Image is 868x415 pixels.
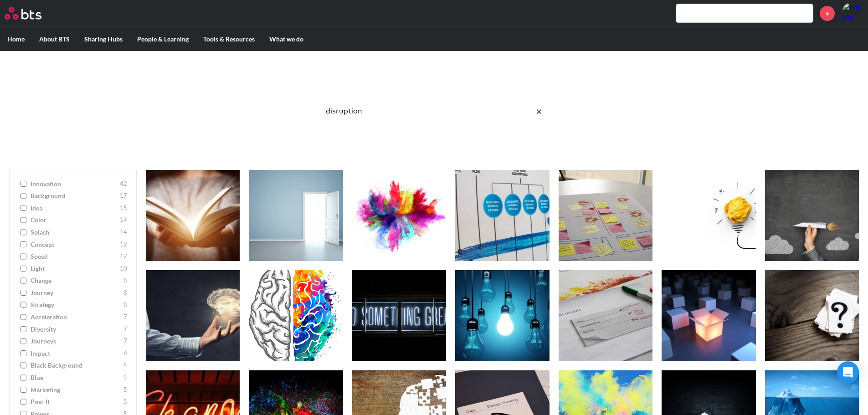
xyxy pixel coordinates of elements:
input: blue 5 [21,374,26,381]
label: People & Learning [130,27,196,51]
input: change 8 [21,277,26,284]
span: journeys [31,337,121,346]
span: acceleration [31,313,121,322]
span: 8 [123,288,127,297]
span: 14 [120,215,127,225]
input: light 10 [21,266,26,272]
button: Clear the search query. [530,99,548,124]
a: Ask a Question/Provide Feedback [381,133,487,142]
span: 6 [123,349,127,358]
span: 10 [120,264,127,273]
label: Tools & Resources [196,27,262,51]
span: 14 [120,228,127,237]
span: post-it [31,397,121,406]
span: 5 [123,397,127,406]
input: diversity 7 [21,326,26,333]
span: 5 [123,373,127,382]
img: BTS Logo [5,7,41,20]
span: color [31,215,118,225]
input: innovation 42 [21,181,26,187]
span: 7 [123,337,127,346]
span: idea [31,204,118,213]
input: impact 6 [21,350,26,357]
span: impact [31,349,121,358]
input: journey 8 [21,290,26,296]
span: 7 [123,325,127,334]
input: journeys 7 [21,338,26,344]
span: 8 [123,276,127,285]
div: Open Intercom Messenger [837,361,859,383]
span: concept [31,240,118,249]
input: concept 12 [21,241,26,248]
input: post-it 5 [21,399,26,405]
input: splash 14 [21,229,26,236]
span: 17 [120,191,127,200]
span: 15 [120,204,127,213]
span: speed [31,252,118,261]
input: idea 15 [21,205,26,211]
span: strategy [31,300,121,309]
label: What we do [262,27,311,51]
span: journey [31,288,121,297]
input: acceleration 7 [21,314,26,320]
span: 5 [123,361,127,370]
a: + [820,6,835,21]
span: marketing [31,385,121,395]
span: 5 [123,385,127,395]
a: Profile [842,2,863,24]
span: blue [31,373,121,382]
input: marketing 5 [21,387,26,393]
span: change [31,276,121,285]
h1: Image Gallery [311,60,557,81]
span: background [31,191,118,200]
label: Sharing Hubs [77,27,130,51]
span: 42 [120,179,127,189]
p: Best reusable photos in one place [311,80,557,90]
input: strategy 8 [21,302,26,308]
input: color 14 [21,217,26,223]
span: 7 [123,313,127,322]
input: background 17 [21,193,26,199]
span: innovation [31,179,118,189]
span: black background [31,361,121,370]
input: speed 12 [21,253,26,260]
span: splash [31,228,118,237]
span: 8 [123,300,127,309]
img: Erik Van Elderen [842,2,863,24]
span: diversity [31,325,121,334]
input: black background 5 [21,362,26,369]
span: 12 [120,240,127,249]
span: 12 [120,252,127,261]
input: Search here… [320,99,548,123]
span: light [31,264,118,273]
label: About BTS [32,27,77,51]
a: Go home [5,7,58,20]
